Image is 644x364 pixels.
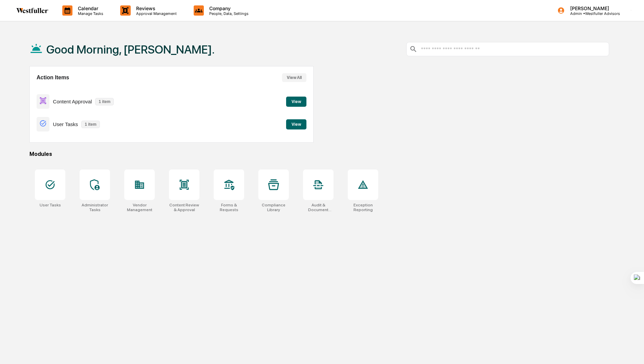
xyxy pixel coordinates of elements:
div: Forms & Requests [214,203,244,212]
a: View [286,98,306,104]
a: View [286,121,306,127]
p: People, Data, Settings [204,11,252,16]
div: Content Review & Approval [169,203,199,212]
div: Vendor Management [124,203,155,212]
p: Admin • Westfuller Advisors [565,11,620,16]
p: 1 item [95,98,114,105]
div: User Tasks [40,203,61,207]
button: View [286,97,306,107]
p: Approval Management [131,11,180,16]
button: View [286,119,306,129]
h2: Action Items [37,75,69,81]
p: Company [204,5,252,11]
h1: Good Morning, [PERSON_NAME]. [46,43,215,56]
p: Calendar [72,5,107,11]
div: Compliance Library [258,203,289,212]
button: View All [282,73,306,82]
div: Exception Reporting [348,203,378,212]
p: Reviews [131,5,180,11]
p: 1 item [81,121,100,128]
p: Content Approval [53,99,92,104]
div: Administrator Tasks [80,203,110,212]
p: Manage Tasks [72,11,107,16]
p: User Tasks [53,121,78,127]
img: logo [16,8,49,13]
div: Audit & Document Logs [303,203,334,212]
p: [PERSON_NAME] [565,5,620,11]
div: Modules [29,151,609,157]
